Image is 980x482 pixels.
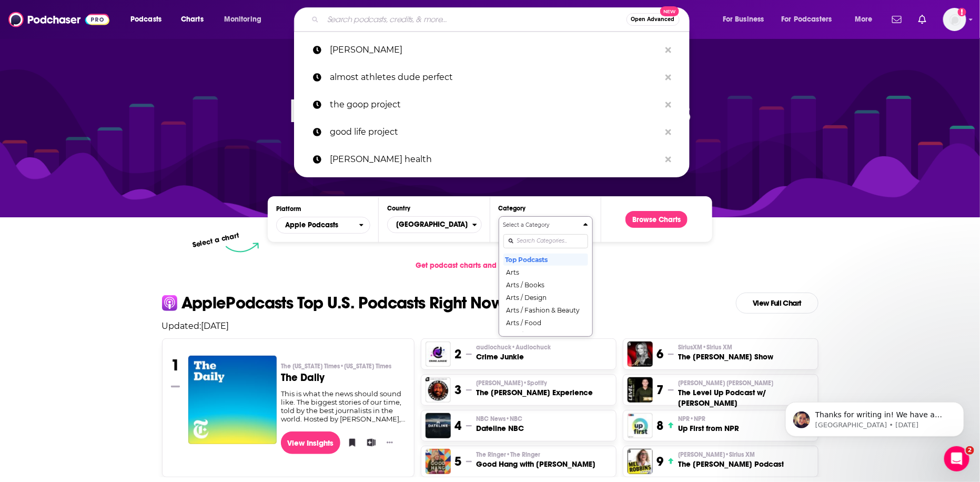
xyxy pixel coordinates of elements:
[455,454,462,469] h3: 5
[944,446,969,471] iframe: Intercom live chat
[625,211,688,228] a: Browse Charts
[455,346,462,362] h3: 2
[678,343,732,352] span: SiriusXM
[657,346,664,362] h3: 6
[736,293,819,314] a: View Full Chart
[455,382,462,398] h3: 3
[678,415,705,423] span: NPR
[416,261,554,270] span: Get podcast charts and rankings via API
[181,295,504,312] p: Apple Podcasts Top U.S. Podcasts Right Now
[154,321,827,331] p: Updated: [DATE]
[782,12,832,27] span: For Podcasters
[476,352,551,362] h3: Crime Junkie
[476,343,551,362] a: audiochuck•AudiochuckCrime Junkie
[476,343,551,352] span: audiochuck
[855,12,873,27] span: More
[387,216,481,233] button: Countries
[503,316,588,329] button: Arts / Food
[476,450,540,459] span: The Ringer
[476,415,524,434] a: NBC News•NBCDateline NBC
[330,118,660,146] p: good life project
[226,243,259,253] img: select arrow
[943,8,966,31] span: Logged in as rowan.sullivan
[281,362,406,389] a: The [US_STATE] Times•[US_STATE] TimesThe Daily
[476,450,595,459] p: The Ringer • The Ringer
[281,362,406,370] p: The New York Times • New York Times
[382,437,397,448] button: Show More Button
[426,342,451,367] img: Crime Junkie
[476,387,593,398] h3: The [PERSON_NAME] Experience
[294,36,690,64] a: [PERSON_NAME]
[628,342,653,367] img: The Megyn Kelly Show
[503,234,588,248] input: Search Categories...
[628,377,653,403] img: The Level Up Podcast w/ Paul Alex
[628,413,653,438] img: Up First from NPR
[294,146,690,173] a: [PERSON_NAME] health
[678,450,784,459] p: Mel Robbins • Sirius XM
[678,450,784,469] a: [PERSON_NAME]•Sirius XMThe [PERSON_NAME] Podcast
[188,356,277,444] a: The Daily
[914,11,931,28] a: Show notifications dropdown
[725,451,755,458] span: • Sirius XM
[181,12,204,27] span: Charts
[943,8,966,31] img: User Profile
[503,253,588,266] button: Top Podcasts
[407,253,573,278] a: Get podcast charts and rankings via API
[628,449,653,474] img: The Mel Robbins Podcast
[476,415,524,423] p: NBC News • NBC
[281,389,406,423] div: This is what the news should sound like. The biggest stories of our time, told by the best journa...
[426,377,451,403] a: The Joe Rogan Experience
[8,9,109,29] img: Podchaser - Follow, Share and Rate Podcasts
[476,415,522,423] span: NBC News
[657,454,664,469] h3: 9
[46,41,181,50] p: Message from Sydney, sent 5w ago
[345,435,355,450] button: Bookmark Podcast
[958,8,966,16] svg: Add a profile image
[309,145,671,179] p: Up-to-date popularity rankings from the top podcast charts, including Apple Podcasts and Spotify.
[171,356,180,375] h3: 1
[130,12,161,27] span: Podcasts
[678,450,755,459] span: [PERSON_NAME]
[162,295,177,310] img: apple Icon
[281,373,406,383] h3: The Daily
[476,423,524,434] h3: Dateline NBC
[678,343,773,352] p: SiriusXM • Sirius XM
[678,343,773,362] a: SiriusXM•Sirius XMThe [PERSON_NAME] Show
[506,451,540,458] span: • The Ringer
[690,415,705,423] span: • NPR
[775,11,847,28] button: open menu
[426,413,451,438] img: Dateline NBC
[330,146,660,173] p: ted health
[363,435,374,450] button: Add to List
[476,379,547,387] span: [PERSON_NAME]
[476,379,593,398] a: [PERSON_NAME]•SpotifyThe [PERSON_NAME] Experience
[330,91,660,118] p: the goop project
[426,449,451,474] img: Good Hang with Amy Poehler
[476,459,595,469] h3: Good Hang with [PERSON_NAME]
[330,64,660,91] p: almost athletes dude perfect
[678,459,784,469] h3: The [PERSON_NAME] Podcast
[476,379,593,387] p: Joe Rogan • Spotify
[678,387,813,408] h3: The Level Up Podcast w/ [PERSON_NAME]
[192,231,240,249] p: Select a chart
[294,91,690,118] a: the goop project
[217,11,275,28] button: open menu
[388,216,472,234] span: [GEOGRAPHIC_DATA]
[678,352,773,362] h3: The [PERSON_NAME] Show
[723,12,764,27] span: For Business
[503,223,579,228] h4: Select a Category
[174,11,210,28] a: Charts
[678,423,739,434] h3: Up First from NPR
[46,31,175,91] span: Thanks for writing in! We have a video that can show you how to build and export a list: Podchase...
